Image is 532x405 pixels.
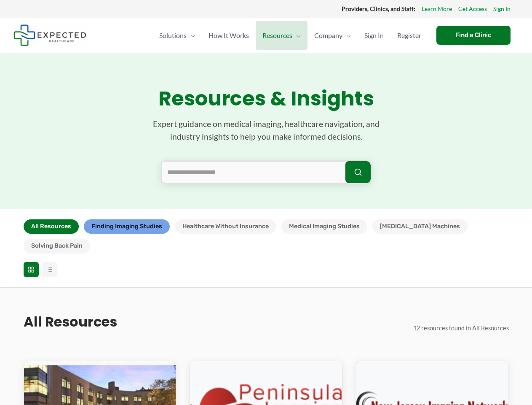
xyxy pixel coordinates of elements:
[24,219,79,234] button: All Resources
[364,21,384,50] span: Sign In
[307,21,358,50] a: CompanyMenu Toggle
[175,219,276,234] button: Healthcare Without Insurance
[390,21,428,50] a: Register
[493,3,511,14] a: Sign In
[397,21,421,50] span: Register
[202,21,256,50] a: How It Works
[413,324,509,332] span: 12 resources found in All Resources
[13,24,86,46] img: Expected Healthcare Logo - side, dark font, small
[292,21,301,50] span: Menu Toggle
[152,21,428,50] nav: Primary Site Navigation
[84,219,170,234] button: Finding Imaging Studies
[256,21,307,50] a: ResourcesMenu Toggle
[358,21,390,50] a: Sign In
[342,5,415,12] strong: Providers, Clinics, and Staff:
[209,21,249,50] span: How It Works
[24,86,509,111] h1: Resources & Insights
[159,21,187,50] span: Solutions
[140,118,393,143] p: Expert guidance on medical imaging, healthcare navigation, and industry insights to help you make...
[187,21,195,50] span: Menu Toggle
[152,21,202,50] a: SolutionsMenu Toggle
[262,21,292,50] span: Resources
[24,313,117,331] h2: All Resources
[342,21,351,50] span: Menu Toggle
[24,239,90,253] button: Solving Back Pain
[422,3,452,14] a: Learn More
[372,219,468,234] button: [MEDICAL_DATA] Machines
[314,21,342,50] span: Company
[458,3,487,14] a: Get Access
[281,219,367,234] button: Medical Imaging Studies
[436,26,511,45] a: Find a Clinic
